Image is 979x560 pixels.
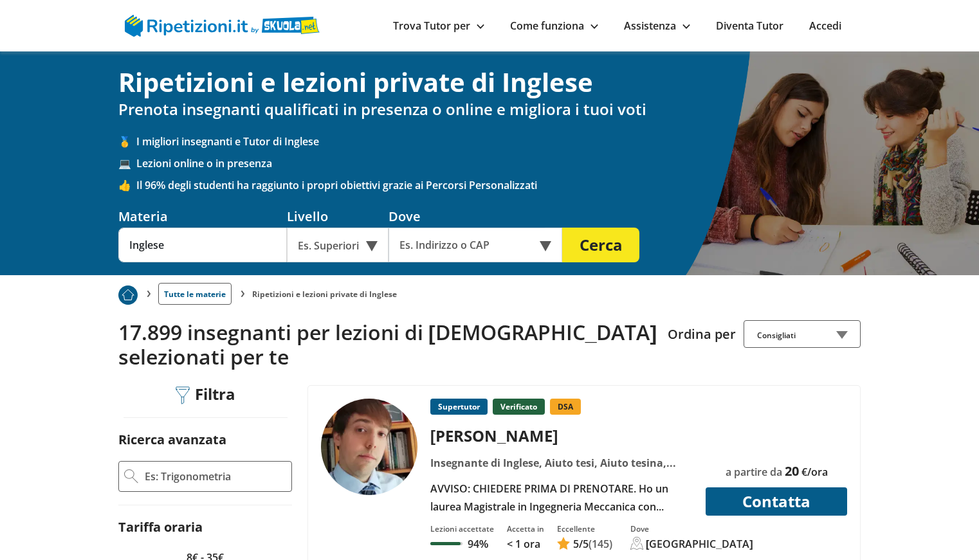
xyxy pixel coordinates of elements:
div: [PERSON_NAME] [426,425,698,446]
img: tutor a Roma - Daniele [321,399,417,495]
div: Consigliati [744,320,861,348]
input: Es: Trigonometria [143,467,286,486]
div: Eccellente [557,523,612,534]
div: AVVISO: CHIEDERE PRIMA DI PRENOTARE. Ho un laurea Magistrale in Ingegneria Meccanica con votazion... [426,480,698,516]
span: Lezioni online o in presenza [136,156,861,170]
a: Diventa Tutor [716,19,783,33]
span: /5 [573,537,589,551]
button: Cerca [562,228,639,262]
p: Verificato [493,399,545,415]
h2: 17.899 insegnanti per lezioni di [DEMOGRAPHIC_DATA] selezionati per te [118,320,658,370]
img: Piu prenotato [118,285,138,305]
div: Insegnante di Inglese, Aiuto tesi, Aiuto tesina, Algebra, Chimica, Costruzioni, Dsa (disturbi del... [426,454,698,472]
img: Ricerca Avanzata [124,469,138,483]
a: Tutte le materie [158,283,232,305]
span: 👍 [118,178,136,192]
p: < 1 ora [507,537,544,551]
span: a partire da [726,465,782,479]
button: Contatta [706,487,847,516]
a: 5/5(145) [557,537,612,551]
label: Ricerca avanzata [118,431,226,448]
div: Dove [389,208,562,225]
span: 20 [785,462,799,480]
p: DSA [550,399,581,415]
span: 💻 [118,156,136,170]
span: (145) [589,537,612,551]
a: Come funziona [510,19,598,33]
span: 🥇 [118,134,136,149]
a: Trova Tutor per [393,19,484,33]
li: Ripetizioni e lezioni private di Inglese [252,289,397,300]
div: Lezioni accettate [430,523,494,534]
p: Supertutor [430,399,488,415]
div: Materia [118,208,287,225]
span: Il 96% degli studenti ha raggiunto i propri obiettivi grazie ai Percorsi Personalizzati [136,178,861,192]
nav: breadcrumb d-none d-tablet-block [118,275,861,305]
span: I migliori insegnanti e Tutor di Inglese [136,134,861,149]
div: Dove [630,523,753,534]
h2: Prenota insegnanti qualificati in presenza o online e migliora i tuoi voti [118,100,861,119]
span: 5 [573,537,579,551]
a: Accedi [809,19,841,33]
img: logo Skuola.net | Ripetizioni.it [125,15,320,37]
div: Es. Superiori [287,228,389,262]
img: Filtra filtri mobile [176,386,190,404]
input: Es. Indirizzo o CAP [389,228,545,262]
a: logo Skuola.net | Ripetizioni.it [125,17,320,32]
label: Ordina per [668,325,736,343]
h1: Ripetizioni e lezioni private di Inglese [118,67,861,98]
div: Livello [287,208,389,225]
input: Es. Matematica [118,228,287,262]
a: Assistenza [624,19,690,33]
div: [GEOGRAPHIC_DATA] [646,537,753,551]
div: Filtra [170,385,240,405]
p: 94% [468,537,488,551]
div: Accetta in [507,523,544,534]
span: €/ora [801,465,828,479]
label: Tariffa oraria [118,518,203,536]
